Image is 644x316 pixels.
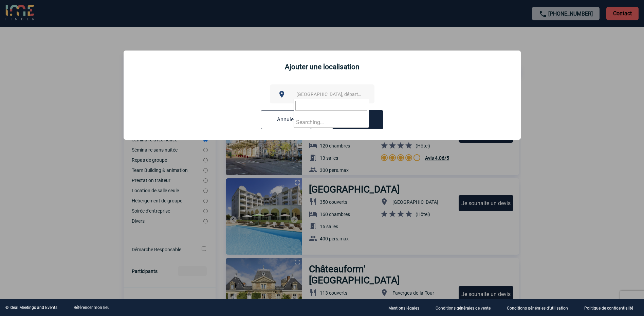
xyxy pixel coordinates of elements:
li: Searching… [294,117,369,127]
a: Référencer mon lieu [74,305,110,310]
p: Politique de confidentialité [584,306,633,311]
a: Conditions générales d'utilisation [501,304,579,311]
a: Politique de confidentialité [579,304,644,311]
input: Annuler [261,110,312,129]
h2: Ajouter une localisation [129,63,515,71]
div: © Ideal Meetings and Events [5,305,57,310]
a: Conditions générales de vente [430,304,501,311]
span: [GEOGRAPHIC_DATA], département, région... [296,92,391,97]
p: Mentions légales [388,306,419,311]
p: Conditions générales d'utilisation [507,306,568,311]
a: Mentions légales [383,304,430,311]
p: Conditions générales de vente [436,306,491,311]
